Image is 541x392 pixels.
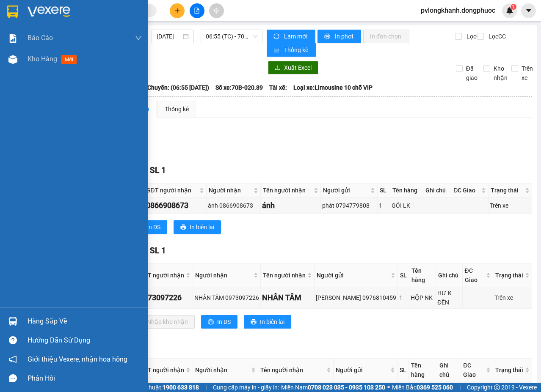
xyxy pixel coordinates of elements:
[61,55,77,64] span: mới
[131,315,195,329] button: downloadNhập kho nhận
[206,30,257,43] span: 06:55 (TC) - 70B-020.89
[323,186,368,195] span: Người gửi
[28,33,53,43] span: Báo cáo
[273,47,281,54] span: bar-chart
[194,8,200,14] span: file-add
[317,30,361,43] button: printerIn phơi
[139,292,191,304] div: 0973097226
[335,32,354,41] span: In phơi
[121,383,199,392] span: Hỗ trợ kỹ thuật:
[209,186,252,195] span: Người nhận
[275,65,281,71] span: download
[9,355,17,363] span: notification
[8,34,17,43] img: solution-icon
[28,55,57,63] span: Kho hàng
[521,3,536,18] button: caret-down
[390,184,423,197] th: Tên hàng
[209,3,224,18] button: aim
[165,104,189,114] div: Thống kê
[512,4,515,10] span: 1
[8,317,17,326] img: warehouse-icon
[263,186,312,195] span: Tên người nhận
[379,201,389,210] div: 1
[399,293,408,302] div: 1
[147,222,160,232] span: In DS
[174,8,180,14] span: plus
[131,220,167,234] button: printerIn DS
[135,35,142,41] span: down
[180,224,186,231] span: printer
[213,8,219,14] span: aim
[262,292,313,304] div: NHÂN TÂM
[392,201,422,210] div: GÓI LK
[463,361,484,379] span: ĐC Giao
[284,63,312,72] span: Xuất Excel
[284,45,309,55] span: Thống kê
[195,271,252,280] span: Người nhận
[163,384,199,391] strong: 1900 633 818
[251,319,257,326] span: printer
[417,384,453,391] strong: 0369 525 060
[463,32,485,41] span: Lọc CR
[273,33,281,40] span: sync
[213,383,279,392] span: Cung cấp máy in - giấy in:
[322,201,375,210] div: phát 0794779808
[7,5,18,18] img: logo-vxr
[140,365,184,375] span: SĐT người nhận
[147,83,209,92] span: Chuyến: (06:55 [DATE])
[511,4,516,10] sup: 1
[414,5,502,16] span: pvlongkhanh.dongphuoc
[205,383,207,392] span: |
[378,184,390,197] th: SL
[491,186,523,195] span: Trạng thái
[145,197,207,214] td: 0866908673
[9,374,17,382] span: message
[261,287,315,309] td: NHÂN TÂM
[263,271,306,280] span: Tên người nhận
[281,383,385,392] span: Miền Nam
[494,384,500,390] span: copyright
[190,222,214,232] span: In biên lai
[170,3,185,18] button: plus
[267,30,315,43] button: syncLàm mới
[244,315,291,329] button: printerIn biên lai
[140,271,184,280] span: SĐT người nhận
[494,293,530,302] div: Trên xe
[195,365,249,375] span: Người nhận
[147,186,198,195] span: SĐT người nhận
[411,293,434,302] div: HỘP NK
[146,200,205,211] div: 0866908673
[409,264,436,287] th: Tên hàng
[260,365,325,375] span: Tên người nhận
[268,61,318,74] button: downloadXuất Excel
[150,165,166,175] span: SL 1
[269,83,287,92] span: Tài xế:
[138,287,193,309] td: 0973097226
[174,220,221,234] button: printerIn biên lai
[190,3,204,18] button: file-add
[267,43,316,57] button: bar-chartThống kê
[8,55,17,64] img: warehouse-icon
[260,317,284,326] span: In biên lai
[336,365,389,375] span: Người gửi
[437,288,461,307] div: HƯ K ĐỀN
[490,201,530,210] div: Trên xe
[28,334,142,347] div: Hướng dẫn sử dụng
[409,359,437,382] th: Tên hàng
[194,293,259,302] div: NHÂN TÂM 0973097226
[518,64,536,82] span: Trên xe
[284,32,309,41] span: Làm mới
[387,386,390,389] span: ⚪️
[208,201,259,210] div: ánh 0866908673
[506,7,513,14] img: icon-new-feature
[317,271,389,280] span: Người gửi
[363,30,409,43] button: In đơn chọn
[150,246,166,255] span: SL 1
[437,359,461,382] th: Ghi chú
[28,372,142,385] div: Phản hồi
[215,83,263,92] span: Số xe: 70B-020.89
[398,264,409,287] th: SL
[293,83,373,92] span: Loại xe: Limousine 10 chỗ VIP
[208,319,214,326] span: printer
[392,383,453,392] span: Miền Bắc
